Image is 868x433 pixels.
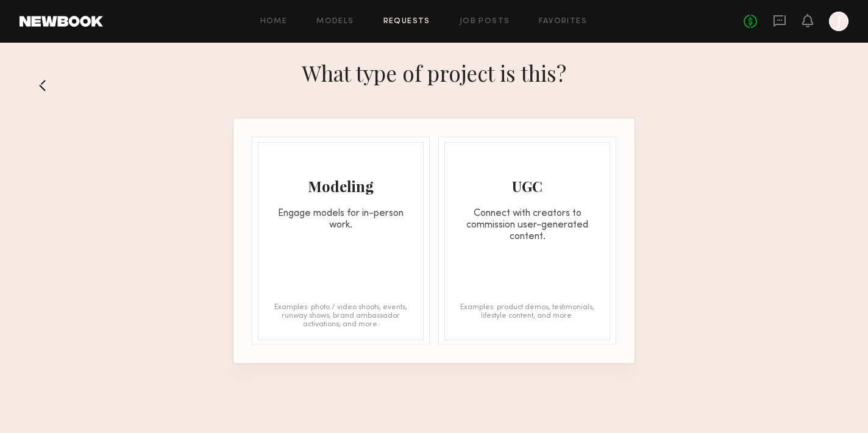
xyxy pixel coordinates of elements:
[457,303,597,327] div: Examples: product demos, testimonials, lifestyle content, and more.
[460,18,510,26] a: Job Posts
[316,18,354,26] a: Models
[271,303,411,327] div: Examples: photo / video shoots, events, runway shows, brand ambassador activations, and more.
[258,208,423,231] div: Engage models for in-person work.
[383,18,430,26] a: Requests
[445,208,610,243] div: Connect with creators to commission user-generated content.
[258,176,423,196] div: Modeling
[302,59,566,87] h1: What type of project is this?
[539,18,587,26] a: Favorites
[829,12,848,31] a: J
[260,18,288,26] a: Home
[445,176,610,196] div: UGC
